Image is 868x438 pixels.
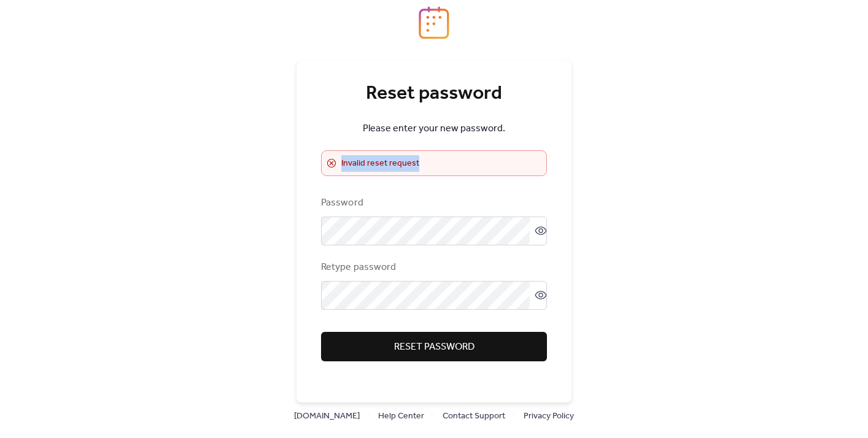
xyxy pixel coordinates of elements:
[294,409,360,424] span: [DOMAIN_NAME]
[394,340,475,355] span: Reset password
[341,156,419,171] span: Invalid reset request
[321,332,547,361] button: Reset password
[419,6,449,39] img: logo
[524,408,574,423] a: Privacy Policy
[378,408,424,423] a: Help Center
[321,196,544,210] div: Password
[443,409,505,424] span: Contact Support
[363,121,505,136] span: Please enter your new password.
[294,408,360,423] a: [DOMAIN_NAME]
[321,82,547,106] div: Reset password
[443,408,505,423] a: Contact Support
[321,260,544,275] div: Retype password
[378,409,424,424] span: Help Center
[524,409,574,424] span: Privacy Policy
